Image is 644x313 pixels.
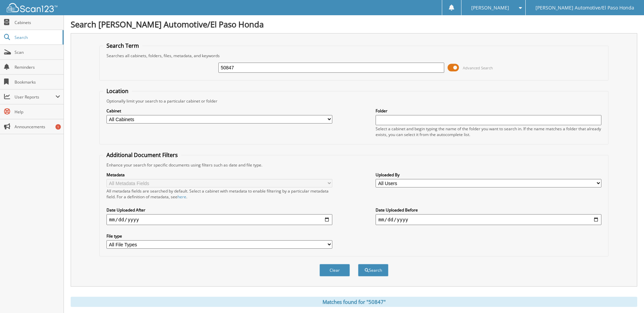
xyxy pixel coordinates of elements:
[103,42,142,49] legend: Search Term
[103,98,605,104] div: Optionally limit your search to a particular cabinet or folder
[376,108,601,114] label: Folder
[103,162,605,168] div: Enhance your search for specific documents using filters such as date and file type.
[177,194,186,200] a: here
[106,233,332,239] label: File type
[103,87,132,95] legend: Location
[15,79,60,85] span: Bookmarks
[376,172,601,178] label: Uploaded By
[103,151,181,159] legend: Additional Document Filters
[106,172,332,178] label: Metadata
[71,297,637,307] div: Matches found for "50847"
[15,94,55,100] span: User Reports
[463,65,493,70] span: Advanced Search
[106,108,332,114] label: Cabinet
[106,214,332,225] input: start
[15,109,60,115] span: Help
[15,64,60,70] span: Reminders
[15,35,59,40] span: Search
[103,53,605,59] div: Searches all cabinets, folders, files, metadata, and keywords
[106,188,332,200] div: All metadata fields are searched by default. Select a cabinet with metadata to enable filtering b...
[55,124,61,130] div: 1
[319,264,350,276] button: Clear
[376,207,601,213] label: Date Uploaded Before
[358,264,388,276] button: Search
[7,3,57,12] img: scan123-logo-white.svg
[71,19,637,30] h1: Search [PERSON_NAME] Automotive/El Paso Honda
[106,207,332,213] label: Date Uploaded After
[15,20,60,25] span: Cabinets
[535,6,634,10] span: [PERSON_NAME] Automotive/El Paso Honda
[376,214,601,225] input: end
[15,49,60,55] span: Scan
[376,126,601,137] div: Select a cabinet and begin typing the name of the folder you want to search in. If the name match...
[15,124,60,130] span: Announcements
[471,6,509,10] span: [PERSON_NAME]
